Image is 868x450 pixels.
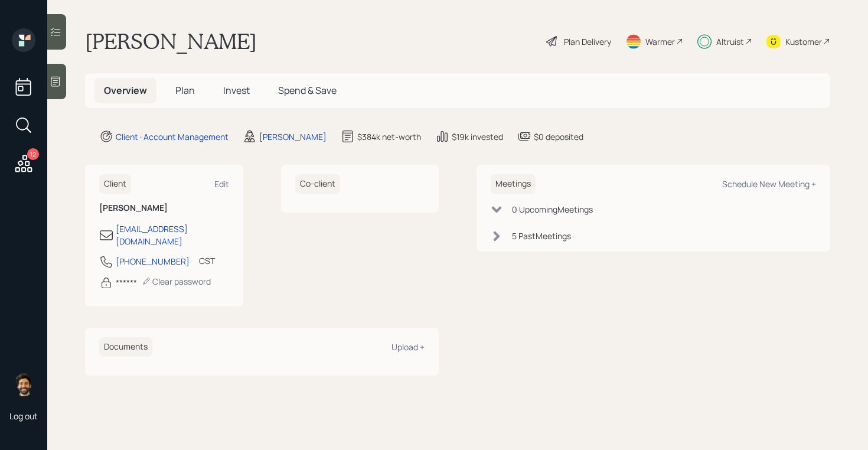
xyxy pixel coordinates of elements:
[116,255,190,268] div: [PHONE_NUMBER]
[278,84,337,97] span: Spend & Save
[116,223,229,247] div: [EMAIL_ADDRESS][DOMAIN_NAME]
[722,178,816,190] div: Schedule New Meeting +
[491,174,536,194] h6: Meetings
[99,337,152,357] h6: Documents
[512,203,593,216] div: 0 Upcoming Meeting s
[534,131,583,143] div: $0 deposited
[223,84,250,97] span: Invest
[85,28,257,54] h1: [PERSON_NAME]
[645,35,675,48] div: Warmer
[357,131,421,143] div: $384k net-worth
[214,178,229,190] div: Edit
[452,131,503,143] div: $19k invested
[716,35,744,48] div: Altruist
[99,203,229,213] h6: [PERSON_NAME]
[564,35,611,48] div: Plan Delivery
[259,131,327,143] div: [PERSON_NAME]
[199,255,215,267] div: CST
[116,131,229,143] div: Client · Account Management
[12,373,35,396] img: eric-schwartz-headshot.png
[9,410,38,422] div: Log out
[27,148,39,160] div: 12
[391,341,425,353] div: Upload +
[99,174,131,194] h6: Client
[512,230,571,242] div: 5 Past Meeting s
[104,84,147,97] span: Overview
[142,276,211,287] div: Clear password
[785,35,822,48] div: Kustomer
[175,84,195,97] span: Plan
[295,174,340,194] h6: Co-client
